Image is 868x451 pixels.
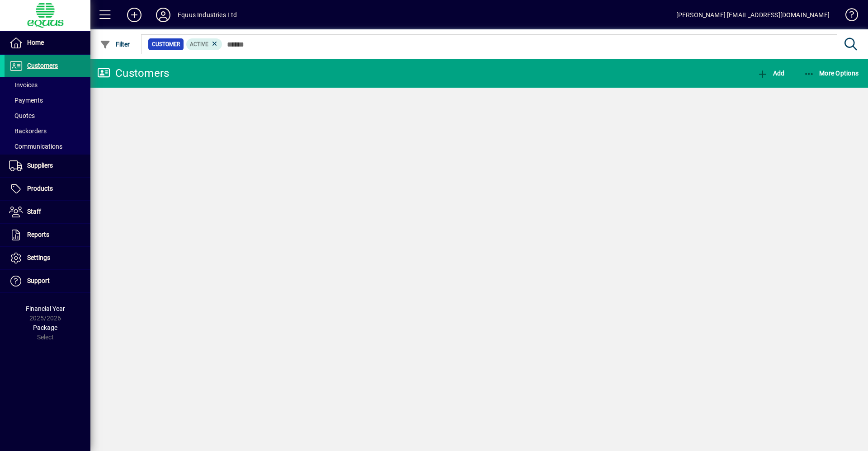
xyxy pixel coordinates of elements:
a: Knowledge Base [839,2,857,31]
a: Quotes [5,108,90,123]
span: Support [27,277,50,284]
span: Payments [9,97,43,104]
span: Suppliers [27,162,53,169]
span: Home [27,39,44,46]
a: Suppliers [5,155,90,177]
a: Products [5,178,90,200]
a: Home [5,32,90,54]
div: Equus Industries Ltd [178,8,237,22]
span: Package [33,324,57,331]
span: Settings [27,254,50,261]
span: Products [27,185,53,192]
a: Invoices [5,77,90,93]
div: Customers [97,66,169,80]
span: Financial Year [26,305,65,312]
span: Communications [9,143,62,150]
span: Customers [27,62,58,69]
a: Communications [5,139,90,154]
span: Staff [27,208,41,215]
button: Filter [98,36,132,52]
button: Profile [149,7,178,23]
span: Filter [100,41,130,48]
span: Quotes [9,112,35,119]
span: Active [190,41,208,47]
span: Reports [27,231,49,238]
button: Add [755,65,787,81]
button: More Options [802,65,861,81]
mat-chip: Activation Status: Active [186,38,222,50]
div: [PERSON_NAME] [EMAIL_ADDRESS][DOMAIN_NAME] [676,8,830,22]
a: Reports [5,224,90,246]
a: Support [5,270,90,292]
button: Add [120,7,149,23]
span: Backorders [9,127,47,135]
a: Staff [5,201,90,223]
a: Backorders [5,123,90,139]
a: Payments [5,93,90,108]
span: Customer [152,40,180,49]
a: Settings [5,247,90,269]
span: Invoices [9,81,38,89]
span: Add [757,70,784,77]
span: More Options [804,70,859,77]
